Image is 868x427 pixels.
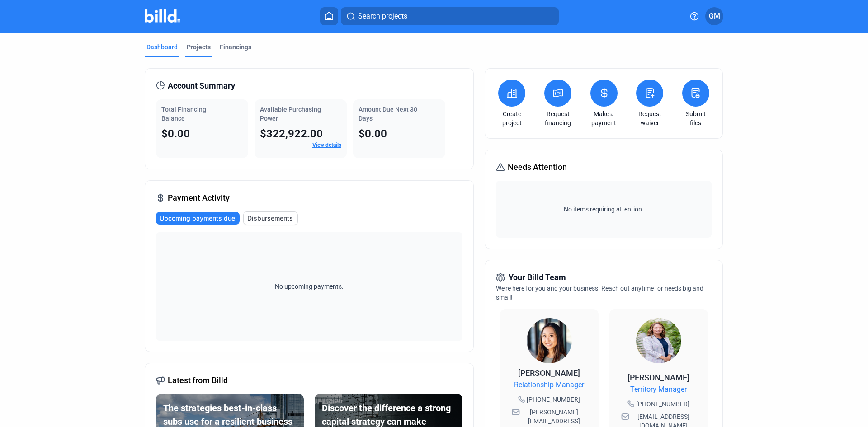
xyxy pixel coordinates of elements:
span: We're here for you and your business. Reach out anytime for needs big and small! [496,285,703,301]
span: Territory Manager [630,384,687,395]
a: Submit files [680,109,712,127]
span: [PERSON_NAME] [518,368,580,378]
span: Upcoming payments due [160,214,235,223]
span: No upcoming payments. [269,282,349,291]
button: GM [705,7,723,25]
a: Make a payment [588,109,620,127]
a: View details [312,142,341,148]
span: Disbursements [247,214,293,223]
span: Needs Attention [508,161,567,174]
img: Territory Manager [636,318,681,363]
span: No items requiring attention. [500,205,708,214]
span: Total Financing Balance [161,106,206,122]
a: Request waiver [634,109,665,127]
span: [PERSON_NAME] [627,373,689,382]
span: Latest from Billd [168,374,228,387]
img: Relationship Manager [527,318,572,363]
span: [PHONE_NUMBER] [527,395,580,404]
span: $322,922.00 [260,127,323,140]
span: Amount Due Next 30 Days [359,106,417,122]
span: GM [709,11,720,22]
button: Upcoming payments due [156,212,240,225]
span: [PHONE_NUMBER] [636,399,689,408]
div: Financings [220,42,251,52]
button: Search projects [341,7,559,25]
div: Dashboard [146,42,178,52]
a: Request financing [542,109,574,127]
span: Relationship Manager [514,380,584,390]
div: Projects [187,42,211,52]
img: Billd Company Logo [145,9,180,23]
span: Account Summary [168,80,235,92]
span: Your Billd Team [509,271,566,284]
span: Available Purchasing Power [260,106,321,122]
span: Payment Activity [168,192,230,204]
a: Create project [496,109,528,127]
span: Search projects [358,11,407,22]
span: $0.00 [359,127,387,140]
button: Disbursements [243,211,298,225]
span: $0.00 [161,127,190,140]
